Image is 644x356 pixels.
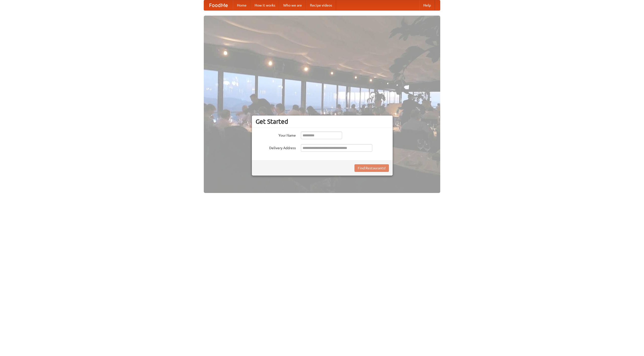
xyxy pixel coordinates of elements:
a: Home [233,0,251,10]
a: Help [419,0,435,10]
label: Your Name [256,132,296,138]
label: Delivery Address [256,144,296,150]
a: FoodMe [204,0,233,10]
button: Find Restaurants! [354,164,389,172]
a: Who we are [279,0,306,10]
a: Recipe videos [306,0,336,10]
h3: Get Started [256,118,389,125]
a: How it works [251,0,279,10]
